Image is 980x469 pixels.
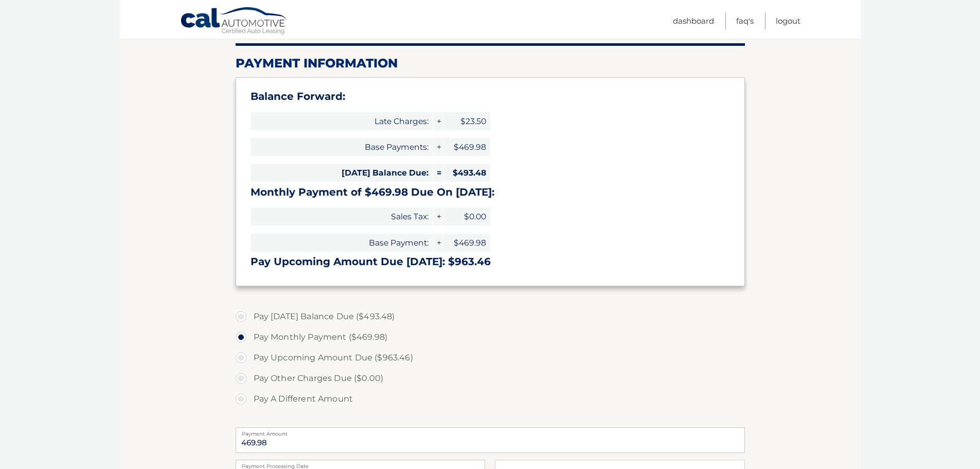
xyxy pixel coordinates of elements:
[236,368,745,389] label: Pay Other Charges Due ($0.00)
[776,12,800,29] a: Logout
[251,164,433,182] span: [DATE] Balance Due:
[236,348,745,368] label: Pay Upcoming Amount Due ($963.46)
[433,112,443,130] span: +
[673,12,714,29] a: Dashboard
[236,327,745,348] label: Pay Monthly Payment ($469.98)
[736,12,754,29] a: FAQ's
[251,112,433,130] span: Late Charges:
[444,112,490,130] span: $23.50
[444,164,490,182] span: $493.48
[444,207,490,225] span: $0.00
[236,460,485,468] label: Payment Processing Date
[251,207,433,225] span: Sales Tax:
[251,255,730,268] h3: Pay Upcoming Amount Due [DATE]: $963.46
[444,138,490,156] span: $469.98
[251,234,433,252] span: Base Payment:
[236,56,745,71] h2: Payment Information
[433,234,443,252] span: +
[433,164,443,182] span: =
[433,138,443,156] span: +
[251,186,730,199] h3: Monthly Payment of $469.98 Due On [DATE]:
[251,90,730,103] h3: Balance Forward:
[236,306,745,327] label: Pay [DATE] Balance Due ($493.48)
[180,7,288,37] a: Cal Automotive
[236,427,745,436] label: Payment Amount
[236,427,745,453] input: Payment Amount
[251,138,433,156] span: Base Payments:
[236,389,745,409] label: Pay A Different Amount
[433,207,443,225] span: +
[444,234,490,252] span: $469.98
